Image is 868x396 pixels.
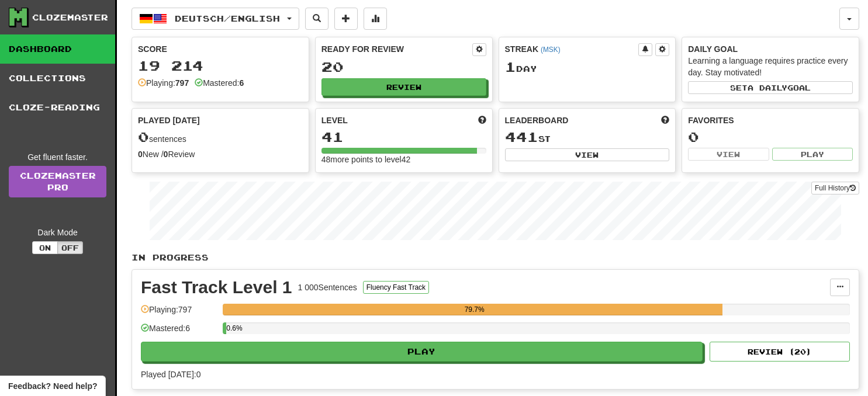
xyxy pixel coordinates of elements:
div: Playing: 797 [141,304,217,323]
span: a daily [748,84,787,92]
button: Seta dailygoal [688,81,853,94]
div: Ready for Review [321,43,472,55]
div: 19 214 [138,58,303,73]
span: 1 [505,58,516,75]
div: 1 000 Sentences [298,282,357,293]
div: Mastered: 6 [141,322,217,342]
strong: 0 [138,150,143,159]
div: 48 more points to level 42 [321,154,486,165]
button: Off [57,241,83,254]
div: 41 [321,130,486,144]
button: View [505,148,670,161]
div: Daily Goal [688,43,853,55]
span: Level [321,114,348,126]
button: On [32,241,58,254]
span: Score more points to level up [478,114,486,126]
button: Fluency Fast Track [363,281,429,294]
button: Full History [811,182,859,194]
button: Play [772,148,853,161]
div: Dark Mode [9,227,106,238]
button: More stats [364,8,387,30]
div: 79.7% [226,304,722,315]
div: Streak [505,43,639,55]
div: 20 [321,60,486,74]
div: Get fluent faster. [9,151,106,163]
div: Favorites [688,114,853,126]
a: ClozemasterPro [9,166,106,197]
div: Playing: [138,77,189,89]
span: Leaderboard [505,114,569,126]
button: Deutsch/English [132,8,299,30]
div: Day [505,60,670,75]
strong: 0 [164,150,168,159]
div: Clozemaster [32,12,108,23]
button: Play [141,342,703,362]
strong: 6 [239,78,244,88]
div: Learning a language requires practice every day. Stay motivated! [688,55,853,78]
div: Score [138,43,303,55]
span: 441 [505,128,538,145]
div: Mastered: [195,77,244,89]
div: sentences [138,130,303,145]
button: Review (20) [710,342,850,362]
div: Fast Track Level 1 [141,279,292,296]
span: 0 [138,128,149,145]
button: Add sentence to collection [334,8,358,30]
div: 0 [688,130,853,144]
span: Open feedback widget [8,380,97,392]
strong: 797 [175,78,189,88]
div: New / Review [138,148,303,160]
span: Played [DATE]: 0 [141,370,200,379]
button: Search sentences [305,8,328,30]
button: View [688,148,769,161]
button: Review [321,78,486,96]
span: Played [DATE] [138,114,200,126]
a: (MSK) [541,46,561,54]
span: This week in points, UTC [661,114,669,126]
p: In Progress [132,252,859,263]
div: st [505,130,670,145]
span: Deutsch / English [175,13,280,23]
